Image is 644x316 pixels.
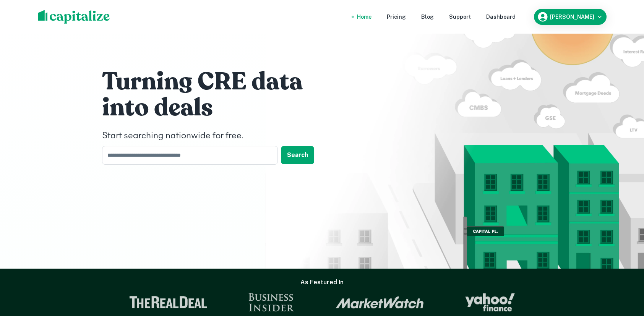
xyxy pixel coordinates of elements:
img: Business Insider [248,293,294,311]
img: capitalize-logo.png [38,10,110,24]
iframe: Chat Widget [606,255,644,292]
button: Search [281,146,314,164]
button: [PERSON_NAME] [534,9,607,25]
a: Home [357,13,371,21]
h1: into deals [102,92,331,123]
img: Yahoo Finance [465,293,515,311]
a: Support [449,13,471,21]
img: Market Watch [336,296,424,309]
a: Blog [421,13,434,21]
img: The Real Deal [129,296,207,308]
h6: [PERSON_NAME] [550,14,594,19]
h4: Start searching nationwide for free. [102,129,331,143]
h6: As Featured In [300,278,344,287]
a: Dashboard [486,13,516,21]
a: Pricing [387,13,406,21]
h1: Turning CRE data [102,66,331,97]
